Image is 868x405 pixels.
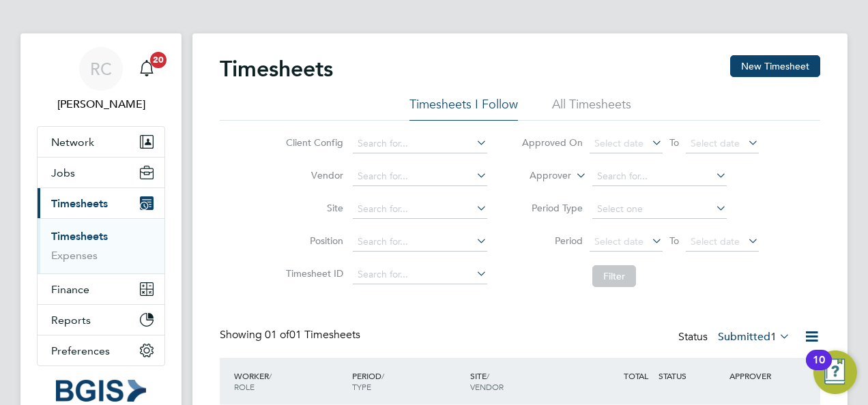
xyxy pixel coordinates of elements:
span: ROLE [234,381,255,392]
input: Search for... [353,232,487,252]
div: APPROVER [726,363,797,388]
input: Search for... [353,265,487,284]
span: / [381,370,384,381]
div: Status [678,328,793,347]
div: PERIOD [349,363,467,399]
span: Timesheets [51,197,108,210]
span: Raffaele Centra [37,96,165,112]
a: Timesheets [51,230,108,243]
label: Approver [510,169,571,183]
span: VENDOR [470,381,504,392]
label: Site [282,202,343,214]
span: Select date [594,137,643,149]
label: Period [521,235,583,247]
span: Network [51,136,94,149]
button: New Timesheet [730,55,820,77]
div: Timesheets [38,218,164,273]
span: 01 of [265,328,289,342]
a: Expenses [51,249,98,262]
a: Go to home page [37,380,165,402]
input: Search for... [353,200,487,219]
div: WORKER [231,363,349,399]
span: Select date [691,235,740,247]
span: 1 [770,330,777,344]
label: Timesheet ID [282,267,343,280]
span: 01 Timesheets [265,328,360,342]
button: Open Resource Center, 10 new notifications [813,350,857,394]
span: RC [90,60,112,78]
img: bgis-logo-retina.png [56,380,146,402]
span: Select date [691,137,740,149]
h2: Timesheets [220,55,333,82]
span: Finance [51,283,89,296]
span: / [269,370,272,381]
label: Vendor [282,169,343,181]
button: Reports [38,305,164,335]
label: Period Type [521,202,583,214]
span: Jobs [51,166,75,179]
label: Submitted [718,330,790,344]
span: Reports [51,314,91,327]
span: TYPE [352,381,371,392]
span: / [487,370,489,381]
span: To [665,134,683,151]
div: 10 [813,360,825,378]
label: Client Config [282,136,343,149]
div: SITE [467,363,585,399]
li: Timesheets I Follow [409,96,518,121]
button: Filter [592,265,636,287]
input: Select one [592,200,727,219]
span: To [665,232,683,250]
li: All Timesheets [552,96,631,121]
label: Approved On [521,136,583,149]
span: Select date [594,235,643,247]
input: Search for... [592,167,727,186]
button: Timesheets [38,188,164,218]
button: Jobs [38,157,164,187]
input: Search for... [353,134,487,153]
span: 20 [150,52,167,68]
span: TOTAL [624,370,648,381]
span: Preferences [51,344,110,357]
label: Position [282,235,343,247]
input: Search for... [353,167,487,186]
button: Preferences [38,335,164,365]
button: Finance [38,274,164,304]
button: Network [38,127,164,157]
a: 20 [133,47,160,91]
div: Showing [220,328,363,342]
div: STATUS [655,363,726,388]
a: RC[PERSON_NAME] [37,47,165,112]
